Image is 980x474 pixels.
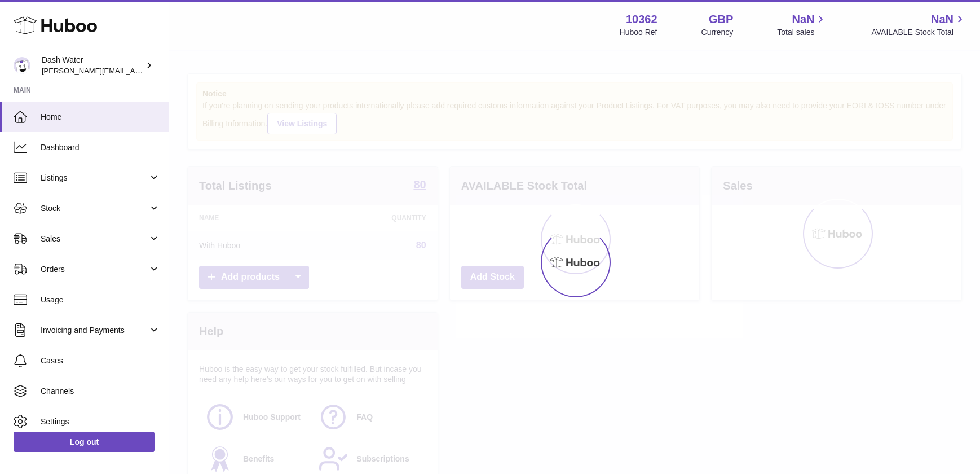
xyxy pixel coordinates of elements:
div: Huboo Ref [620,27,657,38]
a: NaN AVAILABLE Stock Total [871,12,966,38]
div: Currency [701,27,734,38]
span: AVAILABLE Stock Total [871,27,966,38]
img: james@dash-water.com [14,57,30,74]
span: Usage [41,295,160,305]
span: Invoicing and Payments [41,325,148,336]
a: NaN Total sales [777,12,827,38]
span: Channels [41,386,160,397]
span: [PERSON_NAME][EMAIL_ADDRESS][DOMAIN_NAME] [42,66,226,75]
span: NaN [931,12,953,27]
span: Sales [41,234,148,244]
span: Settings [41,416,160,427]
span: Orders [41,264,148,275]
span: Home [41,112,160,122]
strong: 10362 [626,12,657,27]
strong: GBP [709,12,733,27]
span: Listings [41,173,148,183]
span: Stock [41,203,148,214]
div: Dash Water [42,55,143,76]
a: Log out [14,432,155,452]
span: Cases [41,355,160,366]
span: Total sales [777,27,827,38]
span: NaN [792,12,814,27]
span: Dashboard [41,142,160,153]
